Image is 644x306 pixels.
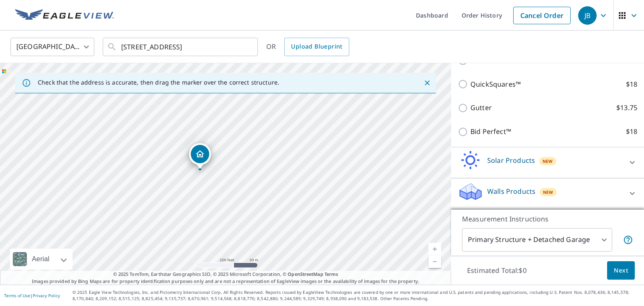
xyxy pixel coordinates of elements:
[4,293,30,298] a: Terms of Use
[113,271,338,278] span: © 2025 TomTom, Earthstar Geographics SIO, © 2025 Microsoft Corporation, ©
[15,9,114,22] img: EV Logo
[121,35,241,59] input: Search by address or latitude-longitude
[543,158,553,165] span: New
[288,271,323,277] a: OpenStreetMap
[626,79,637,90] p: $18
[458,151,637,175] div: Solar ProductsNew
[422,77,433,88] button: Close
[189,143,211,169] div: Dropped pin, building 1, Residential property, 321N N Pearl St Tecumseh, MI 49286
[470,103,492,113] p: Gutter
[487,186,535,196] p: Walls Products
[578,6,597,25] div: JB
[10,249,73,270] div: Aerial
[428,255,441,268] a: Current Level 17, Zoom Out
[462,214,633,224] p: Measurement Instructions
[460,261,533,280] p: Estimated Total: $0
[470,126,511,137] p: Bid Perfect™
[513,7,571,24] a: Cancel Order
[458,182,637,206] div: Walls ProductsNew
[10,35,94,59] div: [GEOGRAPHIC_DATA]
[291,41,342,52] span: Upload Blueprint
[4,293,60,298] p: |
[487,155,535,165] p: Solar Products
[470,79,521,90] p: QuickSquares™
[462,228,612,252] div: Primary Structure + Detached Garage
[284,38,349,56] a: Upload Blueprint
[38,79,279,86] p: Check that the address is accurate, then drag the marker over the correct structure.
[626,126,637,137] p: $18
[266,38,349,56] div: OR
[428,243,441,255] a: Current Level 17, Zoom In
[614,265,628,276] span: Next
[29,249,52,270] div: Aerial
[623,235,633,245] span: Your report will include the primary structure and a detached garage if one exists.
[33,293,60,298] a: Privacy Policy
[616,103,637,113] p: $13.75
[73,289,640,302] p: © 2025 Eagle View Technologies, Inc. and Pictometry International Corp. All Rights Reserved. Repo...
[543,189,553,195] span: New
[325,271,338,277] a: Terms
[607,261,635,280] button: Next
